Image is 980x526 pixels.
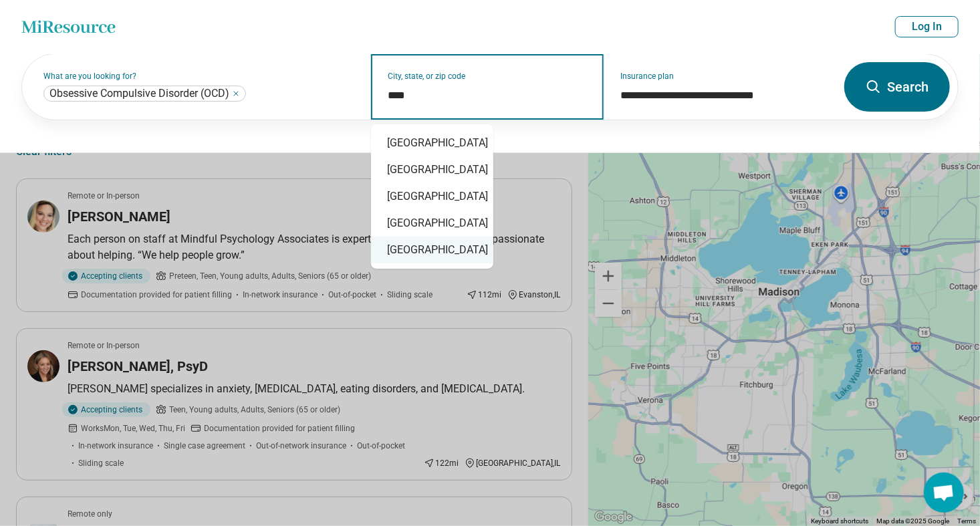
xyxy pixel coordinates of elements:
[895,16,959,37] button: Log In
[924,473,964,513] div: Open chat
[371,210,493,237] div: [GEOGRAPHIC_DATA]
[371,183,493,210] div: [GEOGRAPHIC_DATA]
[371,130,493,156] div: [GEOGRAPHIC_DATA]
[43,86,246,102] div: Obsessive Compulsive Disorder (OCD)
[371,237,493,263] div: [GEOGRAPHIC_DATA]
[43,72,355,80] label: What are you looking for?
[232,90,240,98] button: Obsessive Compulsive Disorder (OCD)
[371,124,493,269] div: Suggestions
[844,62,950,112] button: Search
[371,156,493,183] div: [GEOGRAPHIC_DATA]
[49,87,229,100] span: Obsessive Compulsive Disorder (OCD)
